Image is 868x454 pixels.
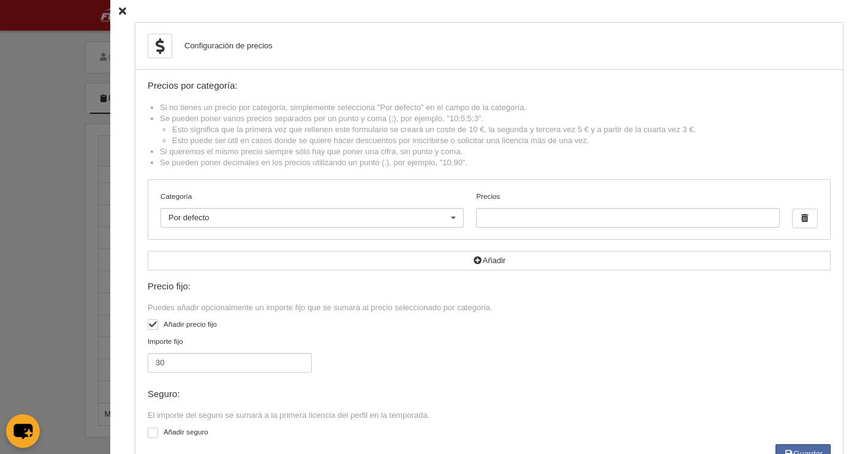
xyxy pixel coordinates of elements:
input: Precios [476,208,779,228]
label: Añadir seguro [148,426,831,441]
div: Configuración de precios [184,40,273,51]
li: Esto significa que la primera vez que rellenen este formulario se creará un coste de 10 €, la seg... [172,124,831,135]
label: Añadir precio fijo [148,319,831,333]
div: Seguro: [148,389,831,400]
li: Si no tienes un precio por categoría, simplemente selecciona "Por defecto" en el campo de la cate... [160,102,831,113]
span: Por defecto [168,213,209,222]
button: Añadir [148,251,831,270]
li: Se pueden poner varios precios separados por un punto y coma (;), por ejemplo, "10;5;5;3". [160,113,831,146]
div: Precio fijo: [148,281,831,292]
input: Importe fijo [148,353,312,373]
div: El importe del seguro se sumará a la primera licencia del perfil en la temporada. [148,410,831,421]
li: Se pueden poner decimales en los precios utilizando un punto (.), por ejemplo, "10.90". [160,157,831,168]
label: Categoría [160,191,464,202]
label: Importe fijo [148,336,312,373]
i: Cerrar [119,7,126,15]
li: Si queremos el mismo precio siempre sólo hay que poner una cifra, sin punto y coma. [160,146,831,157]
div: Puedes añadir opcionalmente un importe fijo que se sumará al precio seleccionado por categoría. [148,302,831,313]
button: chat-button [6,414,40,448]
div: Precios por categoría: [148,81,831,91]
li: Esto puede ser útil en casos donde se quiere hacer descuentos por inscribirse o solicitar una lic... [172,135,831,146]
label: Precios [476,191,779,228]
